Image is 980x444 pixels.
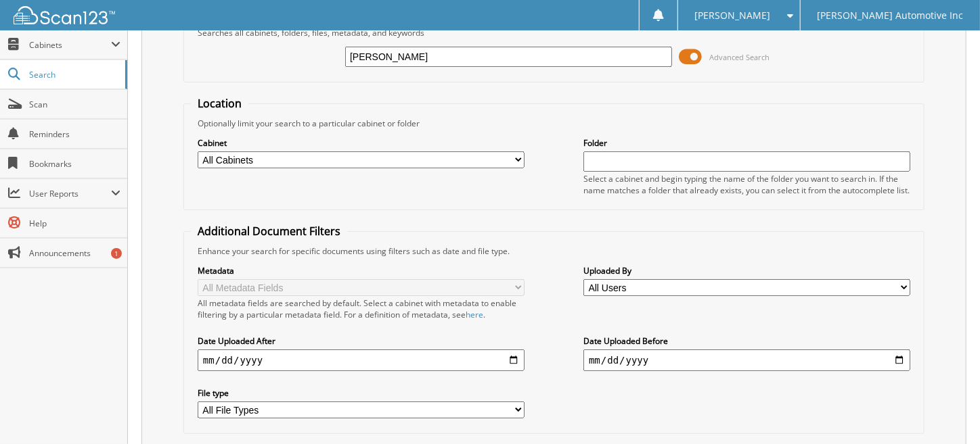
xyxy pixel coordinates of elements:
a: here [466,309,483,320]
legend: Location [191,96,248,111]
label: Date Uploaded Before [583,335,910,347]
div: Optionally limit your search to a particular cabinet or folder [191,118,917,129]
span: Announcements [29,247,120,259]
label: Cabinet [198,137,525,149]
legend: Additional Document Filters [191,224,347,239]
span: Advanced Search [709,52,770,62]
span: [PERSON_NAME] [695,11,771,20]
span: Search [29,69,118,80]
label: File type [198,387,525,399]
div: Searches all cabinets, folders, files, metadata, and keywords [191,27,917,39]
label: Folder [583,137,910,149]
input: start [198,349,525,371]
img: scan123-logo-white.svg [14,6,115,24]
label: Uploaded By [583,265,910,276]
div: Enhance your search for specific documents using filters such as date and file type. [191,245,917,257]
span: Help [29,218,120,229]
div: All metadata fields are searched by default. Select a cabinet with metadata to enable filtering b... [198,297,525,320]
div: 1 [111,248,122,259]
span: User Reports [29,188,111,199]
label: Date Uploaded After [198,335,525,347]
span: Scan [29,99,120,110]
span: Cabinets [29,39,111,51]
input: end [583,349,910,371]
label: Metadata [198,265,525,276]
span: Bookmarks [29,158,120,170]
div: Select a cabinet and begin typing the name of the folder you want to search in. If the name match... [583,173,910,196]
span: Reminders [29,128,120,140]
span: [PERSON_NAME] Automotive Inc [818,11,964,20]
